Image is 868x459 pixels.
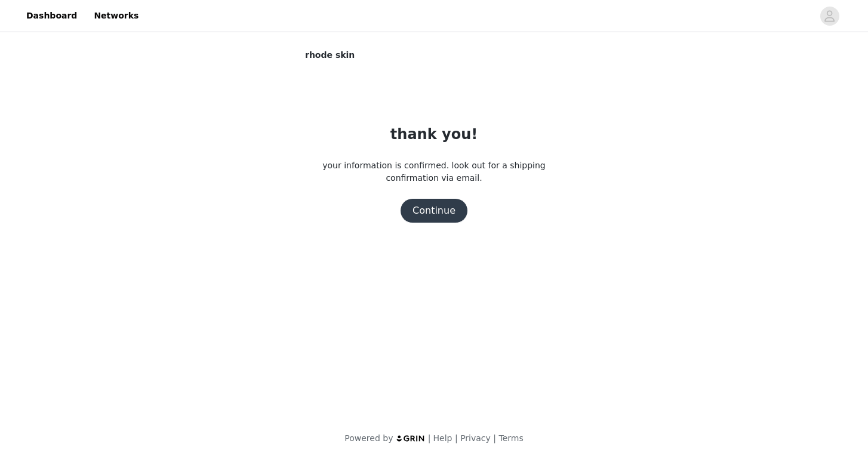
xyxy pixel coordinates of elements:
[428,433,431,443] span: |
[460,433,491,443] a: Privacy
[87,2,146,29] a: Networks
[19,2,84,29] a: Dashboard
[824,7,835,26] div: avatar
[344,433,393,443] span: Powered by
[498,433,523,443] a: Terms
[455,433,458,443] span: |
[401,199,467,223] button: Continue
[493,433,496,443] span: |
[433,433,453,443] a: Help
[390,124,478,145] h1: thank you!
[305,159,563,184] p: your information is confirmed. look out for a shipping confirmation via email.
[305,49,355,61] span: rhode skin
[396,435,426,442] img: logo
